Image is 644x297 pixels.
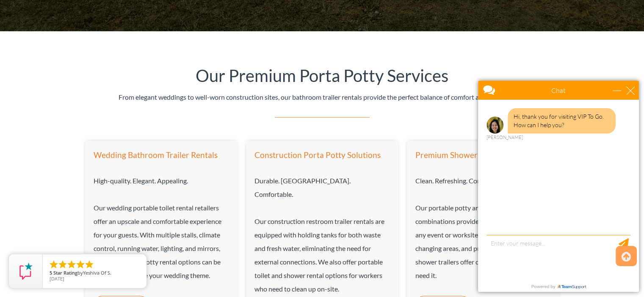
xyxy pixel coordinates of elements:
span: From elegant weddings to well-worn construction sites, our bathroom trailer rentals provide the p... [119,93,526,101]
h2: Our Premium Porta Potty Services [85,67,559,84]
span: 5 [50,270,52,276]
p: Our construction restroom trailer rentals are equipped with holding tanks for both waste and fres... [254,215,390,296]
span: Yeshiva Of S. [83,270,111,276]
img: Review Rating [17,263,34,280]
li:  [58,259,68,270]
span: by [50,270,140,276]
p: Our portable potty and shower trailer combinations provide a complete facility for any event or w... [415,201,551,282]
span: Star Rating [53,270,77,276]
li:  [49,259,59,270]
p: High-quality. Elegant. Appealing. [94,174,229,188]
iframe: Live Chat Box [473,76,644,297]
span: Construction Porta Potty Solutions [254,150,381,160]
span: Wedding Bathroom Trailer Rentals [94,150,218,160]
p: Clean. Refreshing. Convenient. [415,174,551,188]
p: Our wedding portable toilet rental retailers offer an upscale and comfortable experience for your... [94,201,229,282]
li:  [66,259,77,270]
p: Durable. [GEOGRAPHIC_DATA]. Comfortable. [254,174,390,201]
li:  [75,259,86,270]
li:  [84,259,94,270]
span: [DATE] [50,275,64,282]
span: Premium Shower Trailer Rentals [415,150,531,160]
